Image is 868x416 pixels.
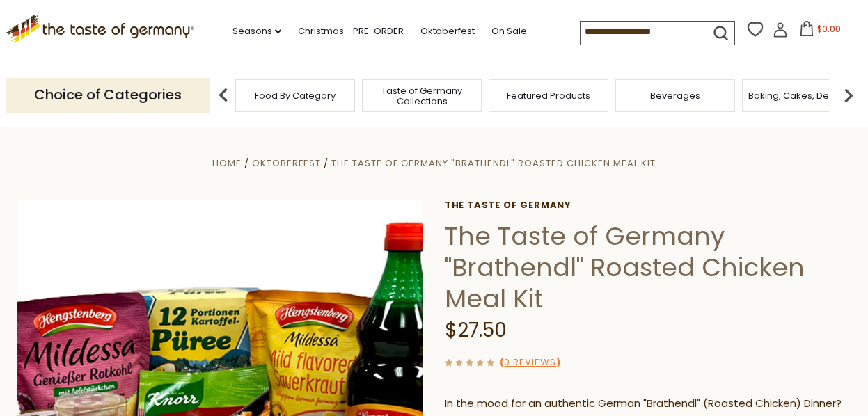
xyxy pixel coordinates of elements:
[298,24,404,39] a: Christmas - PRE-ORDER
[210,81,237,109] img: previous arrow
[504,355,556,370] a: 0 Reviews
[445,200,852,211] a: The Taste of Germany
[331,157,656,170] a: The Taste of Germany "Brathendl" Roasted Chicken Meal Kit
[748,90,856,101] a: Baking, Cakes, Desserts
[445,317,507,344] span: $27.50
[650,90,700,101] a: Beverages
[255,90,336,101] a: Food By Category
[6,78,210,112] p: Choice of Categories
[835,81,862,109] img: next arrow
[232,24,281,39] a: Seasons
[252,157,321,170] a: Oktoberfest
[791,21,850,42] button: $0.00
[366,86,478,106] a: Taste of Germany Collections
[212,157,242,170] a: Home
[420,24,475,39] a: Oktoberfest
[445,221,852,314] h1: The Taste of Germany "Brathendl" Roasted Chicken Meal Kit
[817,23,841,35] span: $0.00
[500,355,560,369] span: ( )
[491,24,527,39] a: On Sale
[507,90,590,101] a: Featured Products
